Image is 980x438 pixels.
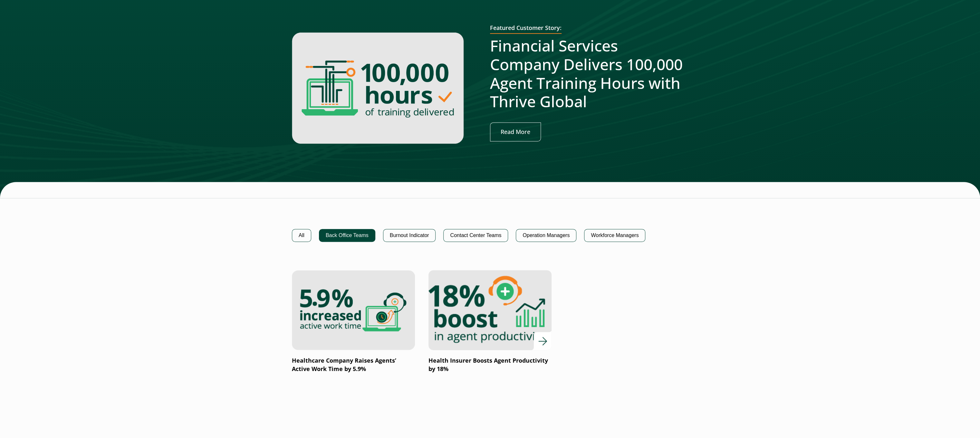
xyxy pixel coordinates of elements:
[490,36,688,110] h2: Financial Services Company Delivers 100,000 Agent Training Hours with Thrive Global
[383,229,436,242] button: Burnout Indicator
[584,229,645,242] button: Workforce Managers
[490,122,541,141] a: Read More
[490,24,562,34] h2: Featured Customer Story:
[292,229,311,242] button: All
[319,229,375,242] button: Back Office Teams
[516,229,576,242] button: Operation Managers
[443,229,508,242] button: Contact Center Teams
[292,357,415,373] p: Healthcare Company Raises Agents’ Active Work Time by 5.9%
[292,270,415,373] a: Healthcare Company Raises Agents’ Active Work Time by 5.9%
[428,357,552,373] p: Health Insurer Boosts Agent Productivity by 18%
[428,270,552,373] a: Health Insurer Boosts Agent Productivity by 18%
